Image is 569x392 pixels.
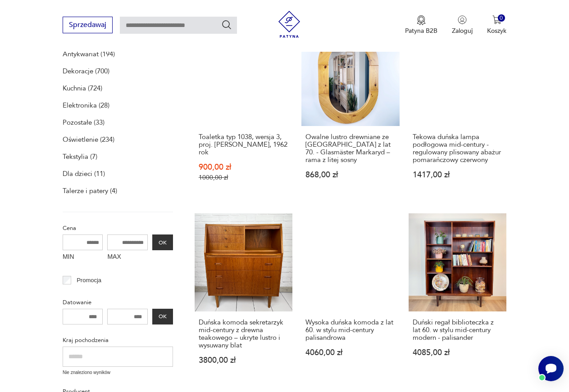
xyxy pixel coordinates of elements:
a: Dla dzieci (11) [63,167,105,180]
h3: Duński regał biblioteczka z lat 60. w stylu mid-century modern - palisander [413,319,502,342]
button: Zaloguj [452,15,473,35]
a: Elektronika (28) [63,99,109,112]
iframe: Smartsupp widget button [538,356,564,381]
a: Owalne lustro drewniane ze Szwecji z lat 70. - Glasmäster Markaryd – rama z litej sosnyOwalne lus... [301,28,399,199]
div: 0 [498,14,505,22]
img: Ikona koszyka [492,15,501,24]
p: 900,00 zł [199,163,288,171]
p: Patyna B2B [405,27,437,35]
a: Duński regał biblioteczka z lat 60. w stylu mid-century modern - palisanderDuński regał bibliotec... [409,213,506,381]
a: Pozostałe (33) [63,116,105,129]
label: MIN [63,250,103,265]
a: Antykwariat (194) [63,48,115,60]
a: SaleKlasykToaletka typ 1038, wersja 3, proj. Marian Grabiński, 1962 rokToaletka typ 1038, wersja ... [195,28,292,199]
a: Oświetlenie (234) [63,133,114,146]
p: Zaloguj [452,27,473,35]
button: OK [152,309,173,324]
img: Ikona medalu [417,15,426,25]
a: Duńska komoda sekretarzyk mid-century z drewna teakowego – ukryte lustro i wysuwany blatDuńska ko... [195,213,292,381]
p: 1417,00 zł [413,171,502,179]
label: MAX [107,250,148,265]
p: 3800,00 zł [199,356,288,364]
img: Ikonka użytkownika [458,15,467,24]
p: 4060,00 zł [305,349,395,356]
button: 0Koszyk [487,15,506,35]
a: Dekoracje (700) [63,65,109,77]
h3: Wysoka duńska komoda z lat 60. w stylu mid-century palisandrowa [305,319,395,342]
a: Tekowa duńska lampa podłogowa mid-century - regulowany plisowany abażur pomarańczowy czerwonyTeko... [409,28,506,199]
a: Tekstylia (7) [63,150,97,163]
button: Sprzedawaj [63,17,113,33]
button: Patyna B2B [405,15,437,35]
p: Kraj pochodzenia [63,335,173,345]
p: 4085,00 zł [413,349,502,356]
img: Patyna - sklep z meblami i dekoracjami vintage [276,11,303,38]
h3: Tekowa duńska lampa podłogowa mid-century - regulowany plisowany abażur pomarańczowy czerwony [413,133,502,164]
p: Promocja [77,275,101,285]
h3: Owalne lustro drewniane ze [GEOGRAPHIC_DATA] z lat 70. - Glasmäster Markaryd – rama z litej sosny [305,133,395,164]
p: Nie znaleziono wyników [63,369,173,376]
button: OK [152,234,173,250]
a: Wysoka duńska komoda z lat 60. w stylu mid-century palisandrowaWysoka duńska komoda z lat 60. w s... [301,213,399,381]
h3: Duńska komoda sekretarzyk mid-century z drewna teakowego – ukryte lustro i wysuwany blat [199,319,288,349]
a: Talerze i patery (4) [63,185,117,197]
h3: Toaletka typ 1038, wersja 3, proj. [PERSON_NAME], 1962 rok [199,133,288,156]
a: Kuchnia (724) [63,82,102,95]
a: Ikona medaluPatyna B2B [405,15,437,35]
p: 1000,00 zł [199,174,288,181]
p: Cena [63,223,173,233]
p: Datowanie [63,297,173,307]
p: Koszyk [487,27,506,35]
a: Sprzedawaj [63,23,113,29]
button: Szukaj [221,19,232,30]
p: 868,00 zł [305,171,395,179]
